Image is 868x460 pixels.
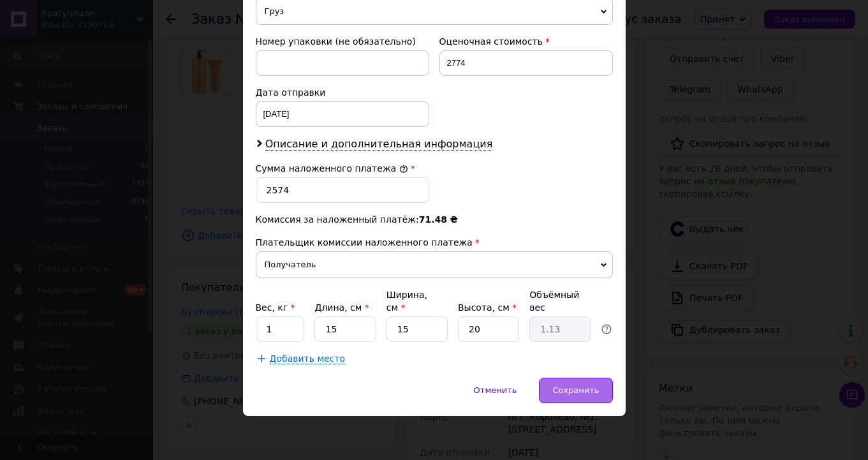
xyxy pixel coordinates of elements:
span: 71.48 ₴ [419,214,458,225]
label: Ширина, см [386,290,427,313]
div: Оценочная стоимость [439,35,613,48]
div: Объёмный вес [529,288,591,314]
div: Дата отправки [256,86,429,99]
div: Комиссия за наложенный платёж: [256,213,613,226]
label: Сумма наложенного платежа [256,163,408,174]
label: Высота, см [458,302,517,313]
label: Вес, кг [256,302,295,313]
span: Добавить место [270,353,346,364]
span: Получатель [256,251,613,278]
span: Отменить [474,385,517,395]
span: Описание и дополнительная информация [265,138,493,151]
span: Плательщик комиссии наложенного платежа [256,237,473,248]
div: Номер упаковки (не обязательно) [256,35,429,48]
label: Длина, см [314,302,369,313]
span: Сохранить [552,385,599,395]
